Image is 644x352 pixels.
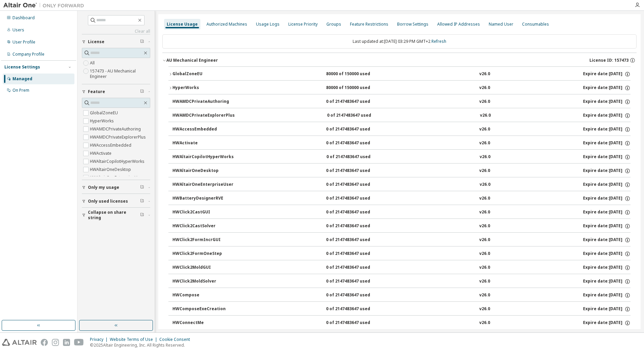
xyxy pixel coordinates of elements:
[326,209,387,215] div: 0 of 2147483647 used
[168,81,631,95] button: HyperWorks80000 of 150000 usedv26.0Expire date:[DATE]
[589,58,629,63] span: License ID: 157473
[2,339,37,346] img: altair_logo.svg
[479,251,490,257] div: v26.0
[172,71,233,77] div: GlobalZoneEU
[479,99,490,105] div: v26.0
[172,113,235,119] div: HWAMDCPrivateExplorerPlus
[583,292,631,298] div: Expire date: [DATE]
[172,320,233,326] div: HWConnectMe
[583,99,631,105] div: Expire date: [DATE]
[90,117,115,125] label: HyperWorks
[326,306,387,312] div: 0 of 2147483647 used
[326,223,387,229] div: 0 of 2147483647 used
[326,22,341,27] div: Groups
[140,185,144,190] span: Clear filter
[431,38,446,44] a: Refresh
[172,108,631,123] button: HWAMDCPrivateExplorerPlus0 of 2147483647 usedv26.0Expire date:[DATE]
[172,205,631,220] button: HWClick2CastGUI0 of 2147483647 usedv26.0Expire date:[DATE]
[90,337,110,342] div: Privacy
[168,67,631,82] button: GlobalZoneEU80000 of 150000 usedv26.0Expire date:[DATE]
[172,94,631,109] button: HWAMDCPrivateAuthoring0 of 2147483647 usedv26.0Expire date:[DATE]
[326,265,387,271] div: 0 of 2147483647 used
[90,342,194,348] p: © 2025 Altair Engineering, Inc. All Rights Reserved.
[326,196,387,202] div: 0 of 2147483647 used
[326,140,387,146] div: 0 of 2147483647 used
[326,320,387,326] div: 0 of 2147483647 used
[12,88,29,93] div: On Prem
[172,251,233,257] div: HWClick2FormOneStep
[172,168,233,174] div: HWAltairOneDesktop
[90,141,133,149] label: HWAccessEmbedded
[90,67,150,81] label: 157473 - AU Mechanical Engineer
[479,196,490,202] div: v26.0
[82,34,150,49] button: License
[172,265,233,271] div: HWClick2MoldGUI
[90,174,145,182] label: HWAltairOneEnterpriseUser
[583,251,631,257] div: Expire date: [DATE]
[479,320,490,326] div: v26.0
[82,29,150,34] a: Clear all
[583,278,631,285] div: Expire date: [DATE]
[583,71,631,77] div: Expire date: [DATE]
[162,53,637,68] button: AU Mechanical EngineerLicense ID: 157473
[479,71,490,77] div: v26.0
[172,122,631,137] button: HWAccessEmbedded0 of 2147483647 usedv26.0Expire date:[DATE]
[82,84,150,99] button: Feature
[479,126,490,133] div: v26.0
[172,99,233,105] div: HWAMDCPrivateAuthoring
[326,168,387,174] div: 0 of 2147483647 used
[172,246,631,261] button: HWClick2FormOneStep0 of 2147483647 usedv26.0Expire date:[DATE]
[4,64,40,70] div: License Settings
[326,251,387,257] div: 0 of 2147483647 used
[172,302,631,317] button: HWComposeExeCreation0 of 2147483647 usedv26.0Expire date:[DATE]
[172,126,233,133] div: HWAccessEmbedded
[172,306,233,312] div: HWComposeExeCreation
[172,292,233,298] div: HWCompose
[583,223,631,229] div: Expire date: [DATE]
[172,288,631,303] button: HWCompose0 of 2147483647 usedv26.0Expire date:[DATE]
[82,180,150,195] button: Only my usage
[90,133,147,141] label: HWAMDCPrivateExplorerPlus
[479,306,490,312] div: v26.0
[326,126,387,133] div: 0 of 2147483647 used
[90,109,119,117] label: GlobalZoneEU
[172,177,631,192] button: HWAltairOneEnterpriseUser0 of 2147483647 usedv26.0Expire date:[DATE]
[583,182,631,188] div: Expire date: [DATE]
[12,39,35,45] div: User Profile
[489,22,513,27] div: Named User
[12,15,35,21] div: Dashboard
[90,157,146,166] label: HWAltairCopilotHyperWorks
[480,154,490,160] div: v26.0
[583,85,631,91] div: Expire date: [DATE]
[583,320,631,326] div: Expire date: [DATE]
[583,168,631,174] div: Expire date: [DATE]
[479,223,490,229] div: v26.0
[397,22,428,27] div: Borrow Settings
[12,52,44,57] div: Company Profile
[583,265,631,271] div: Expire date: [DATE]
[326,85,387,91] div: 80000 of 150000 used
[479,209,490,215] div: v26.0
[583,113,631,119] div: Expire date: [DATE]
[583,209,631,215] div: Expire date: [DATE]
[82,208,150,223] button: Collapse on share string
[480,182,490,188] div: v26.0
[206,22,247,27] div: Authorized Machines
[172,278,233,285] div: HWClick2MoldSolver
[172,182,233,188] div: HWAltairOneEnterpriseUser
[162,34,637,49] div: Last updated at: [DATE] 03:29 PM GMT+2
[172,219,631,234] button: HWClick2CastSolver0 of 2147483647 usedv26.0Expire date:[DATE]
[172,223,233,229] div: HWClick2CastSolver
[90,149,113,157] label: HWActivate
[88,39,104,45] span: License
[110,337,159,342] div: Website Terms of Use
[167,22,198,27] div: License Usage
[41,339,48,346] img: facebook.svg
[140,89,144,94] span: Clear filter
[583,196,631,202] div: Expire date: [DATE]
[288,22,318,27] div: License Priority
[172,233,631,247] button: HWClick2FormIncrGUI0 of 2147483647 usedv26.0Expire date:[DATE]
[172,191,631,206] button: HWBatteryDesignerRVE0 of 2147483647 usedv26.0Expire date:[DATE]
[326,182,387,188] div: 0 of 2147483647 used
[12,27,24,33] div: Users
